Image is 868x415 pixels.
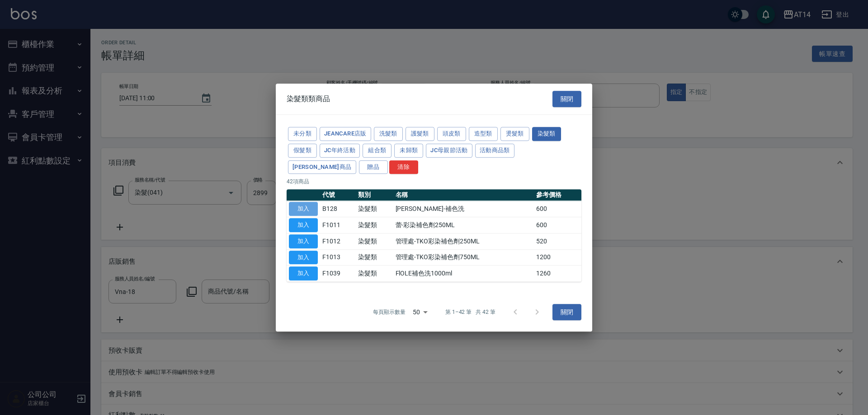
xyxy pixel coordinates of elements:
[393,201,534,217] td: [PERSON_NAME]-補色洗
[393,233,534,249] td: 管理處-TKO彩染補色劑250ML
[393,189,534,201] th: 名稱
[374,127,403,141] button: 洗髮類
[356,266,393,282] td: 染髮類
[320,266,356,282] td: F1039
[393,266,534,282] td: FlOLE補色洗1000ml
[288,160,356,174] button: [PERSON_NAME]商品
[320,233,356,249] td: F1012
[289,218,318,232] button: 加入
[356,189,393,201] th: 類別
[389,160,418,174] button: 清除
[287,177,581,186] p: 42 項商品
[534,201,581,217] td: 600
[409,300,431,324] div: 50
[445,308,495,316] p: 第 1–42 筆 共 42 筆
[288,127,317,141] button: 未分類
[356,233,393,249] td: 染髮類
[356,217,393,233] td: 染髮類
[289,266,318,280] button: 加入
[320,144,360,158] button: JC年終活動
[532,127,561,141] button: 染髮類
[320,127,371,141] button: JeanCare店販
[356,249,393,266] td: 染髮類
[289,251,318,265] button: 加入
[552,91,581,107] button: 關閉
[552,304,581,321] button: 關閉
[534,266,581,282] td: 1260
[534,233,581,249] td: 520
[469,127,498,141] button: 造型類
[289,202,318,216] button: 加入
[393,249,534,266] td: 管理處-TKO彩染補色劑750ML
[534,217,581,233] td: 600
[373,308,406,316] p: 每頁顯示數量
[394,144,423,158] button: 未歸類
[320,217,356,233] td: F1011
[426,144,472,158] button: JC母親節活動
[289,234,318,248] button: 加入
[359,160,388,174] button: 贈品
[406,127,434,141] button: 護髮類
[534,249,581,266] td: 1200
[475,144,514,158] button: 活動商品類
[288,144,317,158] button: 假髮類
[356,201,393,217] td: 染髮類
[320,189,356,201] th: 代號
[500,127,529,141] button: 燙髮類
[287,94,330,103] span: 染髮類類商品
[320,201,356,217] td: B128
[393,217,534,233] td: 蕾-彩染補色劑250ML
[363,144,392,158] button: 組合類
[534,189,581,201] th: 參考價格
[320,249,356,266] td: F1013
[437,127,466,141] button: 頭皮類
